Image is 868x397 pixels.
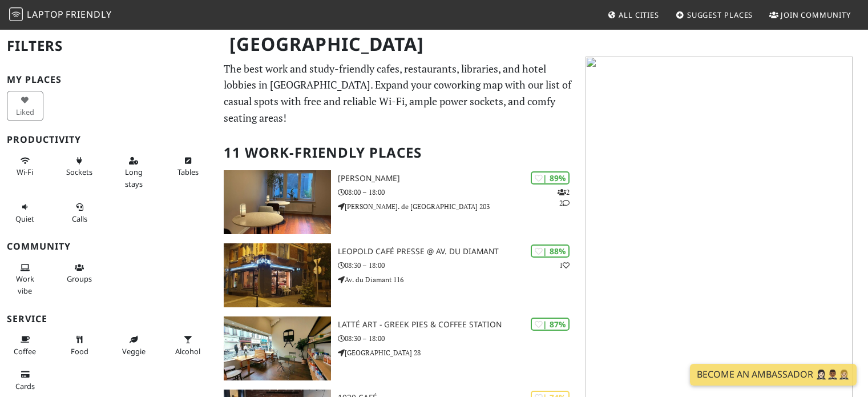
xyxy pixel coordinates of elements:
[338,260,579,271] p: 08:30 – 18:00
[7,314,210,324] h3: Service
[217,243,579,307] a: Leopold Café Presse @ Av. du Diamant | 88% 1 Leopold Café Presse @ Av. du Diamant 08:30 – 18:00 A...
[7,151,43,182] button: Wi-Fi
[17,167,33,177] span: Stable Wi-Fi
[7,241,210,252] h3: Community
[224,135,572,170] h2: 11 Work-Friendly Places
[531,244,570,258] div: | 88%
[619,10,659,20] span: All Cities
[224,61,572,126] p: The best work and study-friendly cafes, restaurants, libraries, and hotel lobbies in [GEOGRAPHIC_...
[687,10,753,20] span: Suggest Places
[15,214,34,224] span: Quiet
[122,346,146,356] span: Veggie
[338,274,579,285] p: Av. du Diamant 116
[220,29,576,60] h1: [GEOGRAPHIC_DATA]
[9,7,23,21] img: LaptopFriendly
[66,167,92,177] span: Power sockets
[338,247,579,256] h3: Leopold Café Presse @ Av. du Diamant
[7,198,43,228] button: Quiet
[603,5,664,25] a: All Cities
[67,274,92,284] span: Group tables
[71,346,88,356] span: Food
[217,170,579,234] a: Jackie | 89% 22 [PERSON_NAME] 08:00 – 18:00 [PERSON_NAME]. de [GEOGRAPHIC_DATA] 203
[14,346,36,356] span: Coffee
[531,318,570,331] div: | 87%
[7,258,43,300] button: Work vibe
[115,151,152,193] button: Long stays
[558,187,570,208] p: 2 2
[175,346,200,356] span: Alcohol
[115,330,152,360] button: Veggie
[61,151,98,182] button: Sockets
[9,5,112,25] a: LaptopFriendly LaptopFriendly
[72,214,87,224] span: Video/audio calls
[15,381,35,391] span: Credit cards
[781,10,851,20] span: Join Community
[169,151,206,182] button: Tables
[169,330,206,360] button: Alcohol
[224,170,330,234] img: Jackie
[338,174,579,183] h3: [PERSON_NAME]
[66,8,111,21] span: Friendly
[671,5,758,25] a: Suggest Places
[690,364,857,386] a: Become an Ambassador 🤵🏻‍♀️🤵🏾‍♂️🤵🏼‍♀️
[338,347,579,358] p: [GEOGRAPHIC_DATA] 28
[765,5,855,25] a: Join Community
[125,167,143,189] span: Long stays
[27,8,64,21] span: Laptop
[224,316,330,380] img: Latté Art - Greek Pies & Coffee Station
[16,274,34,295] span: People working
[224,243,330,307] img: Leopold Café Presse @ Av. du Diamant
[7,330,43,360] button: Coffee
[61,330,98,360] button: Food
[177,167,199,177] span: Work-friendly tables
[338,201,579,212] p: [PERSON_NAME]. de [GEOGRAPHIC_DATA] 203
[61,258,98,288] button: Groups
[217,316,579,380] a: Latté Art - Greek Pies & Coffee Station | 87% Latté Art - Greek Pies & Coffee Station 08:30 – 18:...
[338,333,579,344] p: 08:30 – 18:00
[338,320,579,330] h3: Latté Art - Greek Pies & Coffee Station
[338,187,579,198] p: 08:00 – 18:00
[61,198,98,228] button: Calls
[531,171,570,185] div: | 89%
[559,260,570,271] p: 1
[7,74,210,85] h3: My Places
[7,29,210,63] h2: Filters
[7,365,43,395] button: Cards
[7,134,210,145] h3: Productivity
